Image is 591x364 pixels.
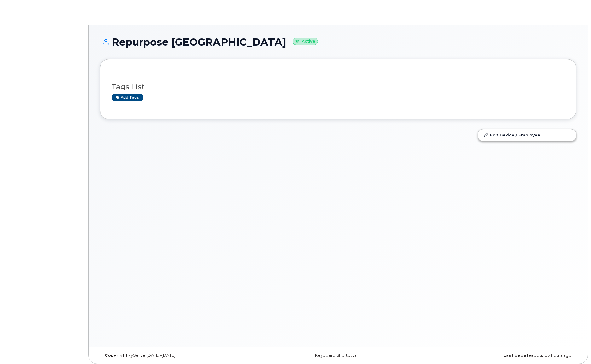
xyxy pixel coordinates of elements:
[100,353,259,358] div: MyServe [DATE]–[DATE]
[112,83,565,91] h3: Tags List
[293,38,318,45] small: Active
[100,37,576,48] h1: Repurpose [GEOGRAPHIC_DATA]
[478,129,576,141] a: Edit Device / Employee
[112,94,143,101] a: Add tags
[315,353,356,358] a: Keyboard Shortcuts
[503,353,531,358] strong: Last Update
[105,353,127,358] strong: Copyright
[417,353,576,358] div: about 15 hours ago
